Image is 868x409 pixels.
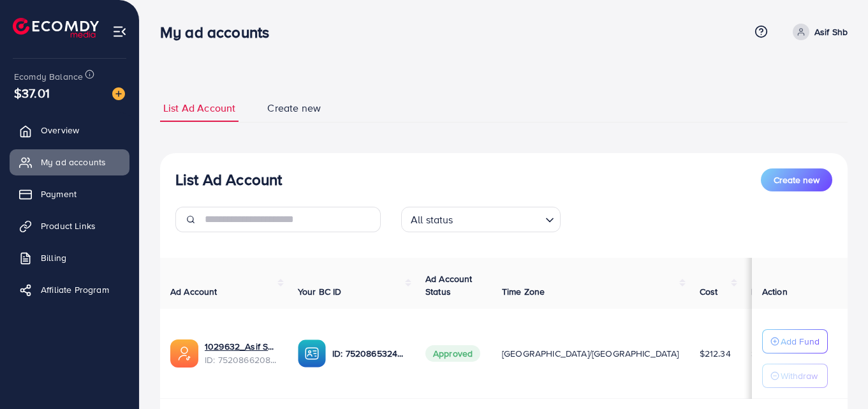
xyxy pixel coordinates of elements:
span: Overview [41,124,79,137]
span: Ad Account [170,285,217,298]
span: Payment [41,188,77,200]
span: Approved [425,345,480,362]
span: Time Zone [502,285,545,298]
span: ID: 7520866208112377872 [205,353,277,366]
a: 1029632_Asif Shb 736_1751088134307 [205,340,277,353]
span: Billing [41,251,66,264]
span: Ad Account Status [425,272,473,298]
p: ID: 7520865324747096071 [332,346,405,361]
button: Add Fund [762,329,828,353]
span: Ecomdy Balance [14,70,83,83]
span: Cost [700,285,718,298]
img: menu [112,24,127,39]
span: $212.34 [700,347,731,360]
span: [GEOGRAPHIC_DATA]/[GEOGRAPHIC_DATA] [502,347,679,360]
input: Search for option [457,208,540,229]
a: My ad accounts [10,149,129,175]
span: $37.01 [14,84,50,102]
span: Product Links [41,219,96,232]
span: Your BC ID [298,285,342,298]
h3: My ad accounts [160,23,279,41]
span: Create new [774,174,820,186]
p: Withdraw [781,368,818,383]
span: Create new [267,101,321,115]
button: Create new [761,168,832,191]
p: Add Fund [781,334,820,349]
a: Affiliate Program [10,277,129,302]
span: Action [762,285,788,298]
a: Billing [10,245,129,271]
img: ic-ads-acc.e4c84228.svg [170,339,198,368]
h3: List Ad Account [175,170,282,189]
a: Asif Shb [788,24,848,40]
div: Search for option [401,207,561,232]
img: logo [13,18,99,38]
span: My ad accounts [41,156,106,168]
a: Overview [10,117,129,143]
img: ic-ba-acc.ded83a64.svg [298,339,326,368]
img: image [112,87,125,100]
span: All status [408,211,456,229]
a: Product Links [10,213,129,239]
span: Affiliate Program [41,283,109,296]
span: List Ad Account [163,101,235,115]
p: Asif Shb [814,24,848,40]
button: Withdraw [762,364,828,388]
div: <span class='underline'>1029632_Asif Shb 736_1751088134307</span></br>7520866208112377872 [205,340,277,366]
a: Payment [10,181,129,207]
